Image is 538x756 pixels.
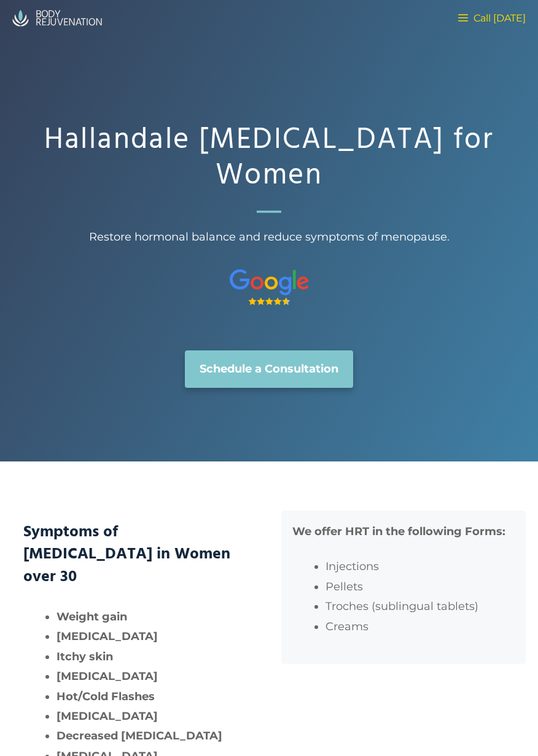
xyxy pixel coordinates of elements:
[23,520,230,590] strong: Symptoms of [MEDICAL_DATA] in Women over 30
[292,525,505,538] strong: We offer HRT in the following Forms:
[57,650,113,663] strong: Itchy skin
[185,350,353,387] a: Schedule a Consultation
[468,12,526,24] span: Call [DATE]
[57,729,222,742] strong: Decreased [MEDICAL_DATA]
[326,596,515,616] li: Troches (sublingual tablets)
[57,709,158,723] strong: [MEDICAL_DATA]
[57,690,155,703] strong: Hot/Cold Flashes
[25,227,513,247] span: Restore hormonal balance and reduce symptoms of menopause.
[326,557,515,576] li: Injections
[326,617,515,636] li: Creams
[25,123,513,193] h1: Hallandale [MEDICAL_DATA] for Women
[57,610,127,623] strong: Weight gain
[326,577,515,596] li: Pellets
[57,669,158,683] strong: [MEDICAL_DATA]
[57,630,158,643] strong: [MEDICAL_DATA]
